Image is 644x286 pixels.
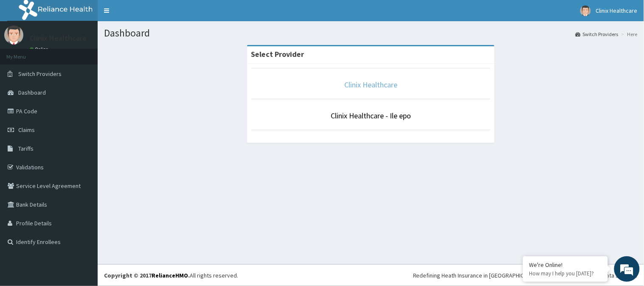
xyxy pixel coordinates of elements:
a: Switch Providers [576,31,619,38]
a: RelianceHMO [152,272,188,279]
img: User Image [580,6,591,16]
h1: Dashboard [104,28,638,39]
span: Switch Providers [18,70,62,78]
span: Dashboard [18,89,46,96]
a: Online [30,46,50,52]
a: Clinix Healthcare - Ile epo [331,111,411,121]
strong: Copyright © 2017 . [104,272,190,279]
img: User Image [4,25,23,45]
li: Here [619,31,638,38]
p: Clinix Healthcare [30,34,87,42]
p: How may I help you today? [529,270,602,277]
span: Claims [18,126,35,134]
span: Clinix Healthcare [596,7,638,14]
div: Redefining Heath Insurance in [GEOGRAPHIC_DATA] using Telemedicine and Data Science! [413,271,638,280]
strong: Select Provider [251,49,304,59]
a: Clinix Healthcare [344,80,397,90]
div: We're Online! [529,261,602,269]
span: Tariffs [18,145,34,152]
footer: All rights reserved. [98,264,644,286]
